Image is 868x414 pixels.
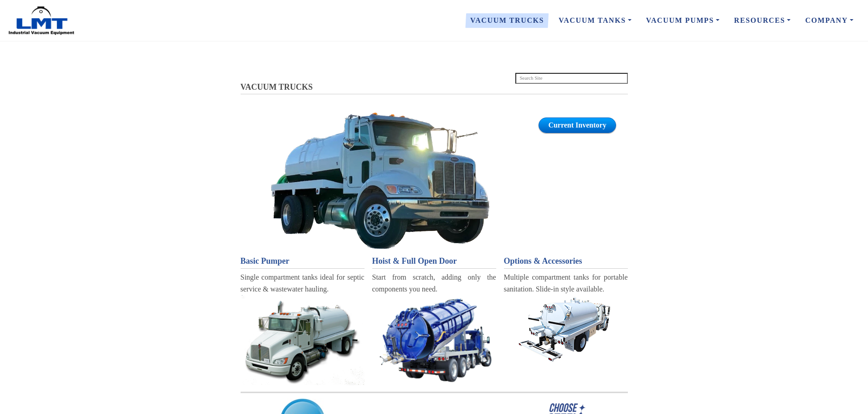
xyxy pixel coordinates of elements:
a: Vacuum Pumps [639,11,727,30]
a: ST - Septic Service [241,295,365,385]
a: Vacuum Tanks [551,11,639,30]
a: ST - Septic Service [372,295,496,383]
a: Basic Pumper [241,255,365,268]
span: Basic Pumper [241,256,290,266]
div: Start from scratch, adding only the components you need. [372,271,496,295]
a: Resources [727,11,798,30]
img: Stacks Image 9317 [241,295,365,385]
div: Multiple compartment tanks for portable sanitation. Slide-in style available. [504,271,628,295]
div: Single compartment tanks ideal for septic service & wastewater hauling. [241,271,365,295]
a: Options & Accessories [504,255,628,268]
input: Search Site [515,73,628,84]
img: Stacks Image 111527 [271,112,489,248]
a: PT - Portable Sanitation [504,295,628,363]
a: Hoist & Full Open Door [372,255,496,268]
img: Stacks Image 12027 [241,392,628,394]
span: Options & Accessories [504,256,582,266]
a: Vacuum Trucks [463,11,551,30]
img: Stacks Image 9319 [507,295,625,363]
img: Stacks Image 111546 [372,295,496,383]
a: Current Inventory [539,118,616,133]
a: Company [798,11,861,30]
span: Hoist & Full Open Door [372,256,457,266]
span: VACUUM TRUCKS [241,82,313,92]
a: Vacuum Tanks [247,112,514,248]
img: LMT [7,6,76,36]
